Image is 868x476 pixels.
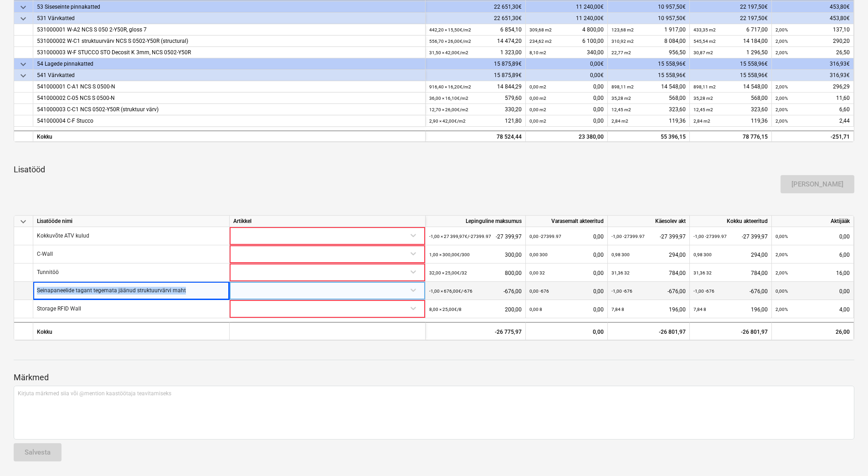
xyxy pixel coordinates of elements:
div: 6,00 [776,245,850,264]
small: 8,10 m2 [529,50,546,55]
div: 541 Värvkatted [37,70,421,81]
small: 0,98 300 [693,252,712,257]
small: 2,00% [776,307,788,312]
div: 531000002 W-C1 struktuurvärv NCS S 0502-Y50R (structural) [37,36,421,47]
div: Kokku [33,322,230,340]
div: 119,36 [611,115,686,127]
small: 433,35 m2 [693,27,716,32]
div: 784,00 [693,264,768,282]
small: -1,00 -27399.97 [693,234,727,239]
div: 15 875,89€ [426,70,526,81]
div: -26 801,97 [690,322,772,340]
div: 11 240,00€ [526,13,608,24]
div: 316,93€ [772,58,854,70]
div: Aktijääk [772,216,854,227]
div: 0,00 [529,245,604,264]
div: 0,00 [529,282,604,300]
div: 340,00 [529,47,604,58]
div: 6 717,00 [693,24,768,36]
div: 53 Siseseinte pinnakatted [37,1,421,13]
small: 31,36 32 [611,270,630,275]
small: 30,87 m2 [693,50,713,55]
small: 309,68 m2 [529,27,552,32]
small: 35,28 m2 [611,96,631,101]
div: 1 296,50 [693,47,768,58]
div: 14 548,00 [611,81,686,93]
span: keyboard_arrow_down [18,216,29,227]
p: C-Wall [37,250,53,258]
div: 0,00 [529,115,604,127]
small: 0,00% [776,234,788,239]
div: 1 323,00 [429,47,522,58]
div: 78 776,15 [690,130,772,142]
small: 0,00 m2 [529,96,546,101]
small: 12,70 × 26,00€ / m2 [429,107,468,112]
small: 31,36 32 [693,270,712,275]
span: keyboard_arrow_down [18,59,29,70]
div: -676,00 [693,282,768,300]
div: 0,00 [529,81,604,93]
div: 6 854,10 [429,24,522,36]
small: 0,00 m2 [529,84,546,89]
div: 541000003 C-C1 NCS 0502-Y50R (struktuur värv) [37,104,421,115]
small: 12,45 m2 [693,107,713,112]
small: 7,84 8 [693,307,706,312]
div: 6,60 [776,104,850,115]
div: -26 775,97 [426,322,526,340]
div: Lepinguline maksumus [426,216,526,227]
small: 8,00 × 25,00€ / 8 [429,307,462,312]
small: 0,98 300 [611,252,630,257]
div: -27 399,97 [693,227,768,246]
div: 6 100,00 [529,36,604,47]
small: -1,00 × 27 399,97€ / -27399.97 [429,234,491,239]
small: 556,70 × 26,00€ / m2 [429,39,471,44]
div: 22 197,50€ [690,1,772,13]
small: 0,00 m2 [529,119,546,124]
div: 15 558,96€ [608,58,690,70]
div: Artikkel [230,216,426,227]
div: 579,60 [429,93,522,104]
span: keyboard_arrow_down [18,70,29,81]
div: 0,00€ [526,58,608,70]
small: -1,00 -676 [693,289,714,294]
small: 0,00 -676 [529,289,549,294]
div: Varasemalt akteeritud [526,216,608,227]
div: 0,00 [529,264,604,282]
div: 22 651,30€ [426,1,526,13]
small: 2,84 m2 [611,119,628,124]
small: 2,00% [776,96,788,101]
div: 196,00 [693,300,768,319]
div: 294,00 [611,245,686,264]
div: 0,00 [776,227,850,246]
div: Kokku [33,130,426,142]
small: 1,00 × 300,00€ / 300 [429,252,470,257]
small: 310,92 m2 [611,39,634,44]
div: Kokku akteeritud [690,216,772,227]
div: 78 524,44 [429,131,522,143]
div: 121,80 [429,115,522,127]
div: 2,44 [776,115,850,127]
div: 531 Värvkatted [37,13,421,24]
div: 119,36 [693,115,768,127]
div: 531000001 W-A2 NCS S 050 2-Y50R, gloss 7 [37,24,421,36]
small: 234,62 m2 [529,39,552,44]
div: 26,50 [776,47,850,58]
div: 296,29 [776,81,850,93]
p: Seinapaneelide tagant tegemata jäänud struktuurvärvi maht [37,287,186,295]
div: -676,00 [611,282,686,300]
div: 300,00 [429,245,522,264]
div: 8 084,00 [611,36,686,47]
div: 10 957,50€ [608,1,690,13]
small: 545,54 m2 [693,39,716,44]
div: 323,60 [693,104,768,115]
div: 22 651,30€ [426,13,526,24]
p: Märkmed [14,372,854,383]
div: 23 380,00 [529,131,604,143]
small: 22,77 m2 [611,50,631,55]
div: -676,00 [429,282,522,300]
div: 0,00 [529,93,604,104]
div: 137,10 [776,24,850,36]
div: 568,00 [611,93,686,104]
div: 22 197,50€ [690,13,772,24]
div: 14 844,29 [429,81,522,93]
